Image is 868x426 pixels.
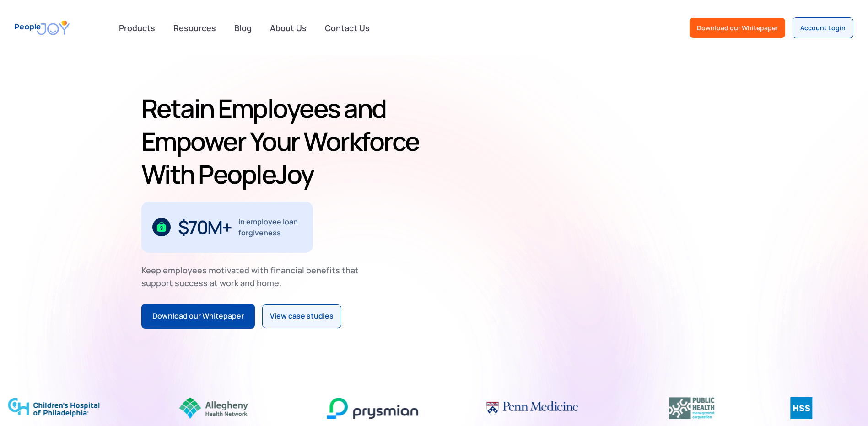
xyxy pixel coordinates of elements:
[800,23,846,32] div: Account Login
[113,19,161,37] div: Products
[141,92,431,191] h1: Retain Employees and Empower Your Workforce With PeopleJoy
[141,264,367,289] div: Keep employees motivated with financial benefits that support success at work and home.
[152,310,244,322] div: Download our Whitepaper
[178,220,232,234] div: $70M+
[264,18,312,38] a: About Us
[141,304,255,329] a: Download our Whitepaper
[270,310,334,322] div: View case studies
[262,304,341,328] a: View case studies
[229,18,257,38] a: Blog
[793,17,853,38] a: Account Login
[319,18,375,38] a: Contact Us
[238,216,302,238] div: in employee loan forgiveness
[15,15,70,41] a: home
[168,18,221,38] a: Resources
[141,202,313,253] div: 1 / 3
[697,23,778,32] div: Download our Whitepaper
[690,18,785,38] a: Download our Whitepaper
